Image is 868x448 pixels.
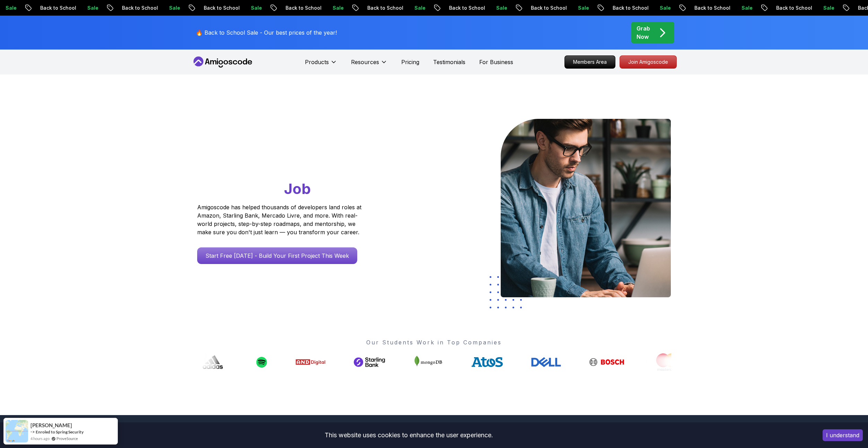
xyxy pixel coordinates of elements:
span: -> [30,429,35,434]
img: hero [501,119,671,297]
p: Back to School [197,5,244,11]
button: Resources [351,58,387,72]
p: Resources [351,58,379,66]
p: Sale [407,5,430,11]
p: Sale [571,5,593,11]
p: Back to School [442,5,489,11]
p: Sale [244,5,266,11]
p: Amigoscode has helped thousands of developers land roles at Amazon, Starling Bank, Mercado Livre,... [197,203,363,236]
span: 4 hours ago [30,436,50,441]
p: Back to School [769,5,816,11]
p: Back to School [279,5,326,11]
a: Members Area [564,55,615,69]
p: Sale [653,5,675,11]
p: Our Students Work in Top Companies [197,338,671,346]
a: Start Free [DATE] - Build Your First Project This Week [197,247,357,264]
a: Enroled to Spring Security [36,429,84,435]
span: Job [284,180,311,197]
p: Back to School [687,5,735,11]
a: ProveSource [56,436,78,441]
button: Products [305,58,337,72]
p: Back to School [33,5,80,11]
a: For Business [479,58,513,66]
div: This website uses cookies to enhance the user experience. [5,428,812,443]
a: Join Amigoscode [620,55,677,69]
p: Sale [326,5,348,11]
p: Sale [80,5,103,11]
p: Back to School [360,5,407,11]
p: Sale [162,5,184,11]
p: Back to School [606,5,653,11]
a: Pricing [401,58,419,66]
button: Accept cookies [823,429,863,441]
p: Join Amigoscode [620,56,676,68]
p: Sale [735,5,757,11]
span: [PERSON_NAME] [30,422,72,428]
a: Testimonials [433,58,465,66]
p: Members Area [565,56,615,68]
p: Back to School [115,5,162,11]
p: Sale [816,5,839,11]
p: Grab Now [637,24,650,41]
p: Back to School [524,5,571,11]
p: Sale [489,5,511,11]
p: 🔥 Back to School Sale - Our best prices of the year! [196,28,337,37]
img: provesource social proof notification image [6,420,28,442]
p: Products [305,58,329,66]
h1: Go From Learning to Hired: Master Java, Spring Boot & Cloud Skills That Get You the [197,119,388,199]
